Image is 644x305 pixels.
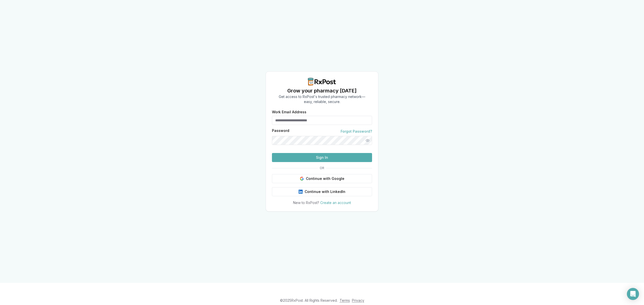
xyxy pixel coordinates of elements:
[320,200,351,205] a: Create an account
[272,129,289,134] label: Password
[272,153,372,162] button: Sign In
[293,200,319,205] span: New to RxPost?
[306,78,338,86] img: RxPost Logo
[318,166,326,170] span: OR
[340,298,350,302] a: Terms
[341,129,372,134] a: Forgot Password?
[279,94,365,104] p: Get access to RxPost's trusted pharmacy network— easy, reliable, secure.
[272,187,372,196] button: Continue with LinkedIn
[300,177,304,181] img: Google
[272,110,372,114] label: Work Email Address
[272,174,372,183] button: Continue with Google
[299,190,303,194] img: LinkedIn
[363,136,372,145] button: Show password
[279,87,365,94] h1: Grow your pharmacy [DATE]
[352,298,364,302] a: Privacy
[627,288,639,300] div: Open Intercom Messenger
